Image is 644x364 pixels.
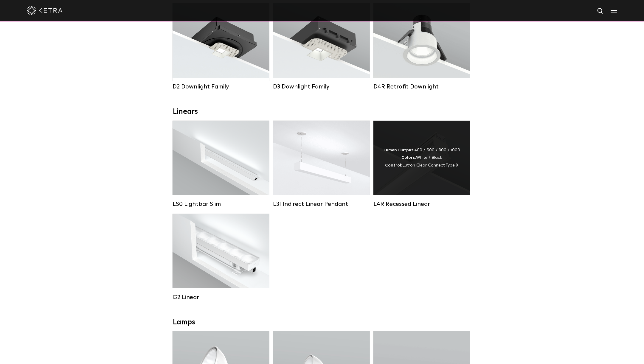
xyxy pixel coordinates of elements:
[373,3,470,88] a: D4R Retrofit Downlight Lumen Output:800Colors:White / BlackBeam Angles:15° / 25° / 40° / 60°Watta...
[373,200,470,208] div: L4R Recessed Linear
[273,83,370,90] div: D3 Downlight Family
[373,121,470,205] a: L4R Recessed Linear Lumen Output:400 / 600 / 800 / 1000Colors:White / BlackControl:Lutron Clear C...
[384,147,460,169] div: 400 / 600 / 800 / 1000 White / Black Lutron Clear Connect Type X
[273,3,370,88] a: D3 Downlight Family Lumen Output:700 / 900 / 1100Colors:White / Black / Silver / Bronze / Paintab...
[173,214,269,298] a: G2 Linear Lumen Output:400 / 700 / 1000Colors:WhiteBeam Angles:Flood / [GEOGRAPHIC_DATA] / Narrow...
[273,200,370,208] div: L3I Indirect Linear Pendant
[373,83,470,90] div: D4R Retrofit Downlight
[173,83,269,90] div: D2 Downlight Family
[173,121,269,205] a: LS0 Lightbar Slim Lumen Output:200 / 350Colors:White / BlackControl:X96 Controller
[401,155,416,160] strong: Colors:
[597,7,604,15] img: search icon
[611,7,617,13] img: Hamburger%20Nav.svg
[173,108,471,116] div: Linears
[384,148,415,152] strong: Lumen Output:
[173,200,269,208] div: LS0 Lightbar Slim
[173,318,471,327] div: Lamps
[273,121,370,205] a: L3I Indirect Linear Pendant Lumen Output:400 / 600 / 800 / 1000Housing Colors:White / BlackContro...
[385,163,403,167] strong: Control:
[173,3,269,88] a: D2 Downlight Family Lumen Output:1200Colors:White / Black / Gloss Black / Silver / Bronze / Silve...
[27,6,63,15] img: ketra-logo-2019-white
[173,294,269,301] div: G2 Linear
